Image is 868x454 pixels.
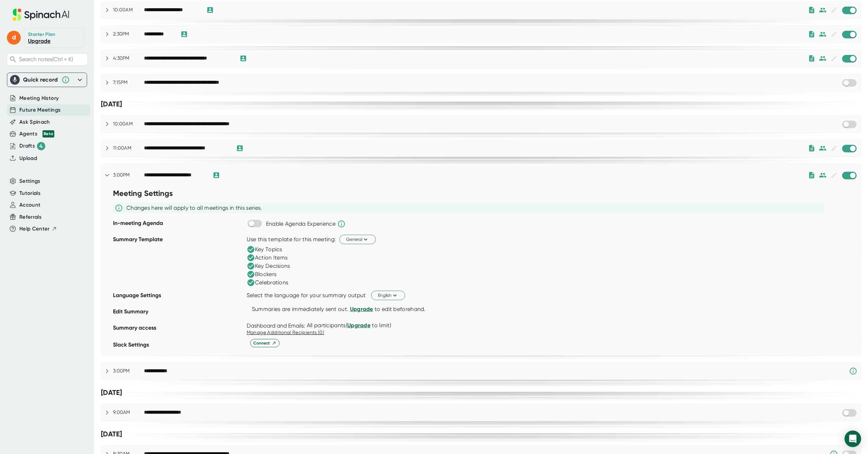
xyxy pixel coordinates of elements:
div: Celebrations [247,278,289,287]
div: 3:00PM [113,368,144,374]
div: [DATE] [101,100,861,108]
span: Search notes (Ctrl + K) [19,56,73,63]
span: General [346,236,369,243]
div: Select the language for your summary output [247,292,366,299]
div: 10:00AM [113,121,144,127]
div: Open Intercom Messenger [845,431,861,447]
button: Manage Additional Recipients (0) [247,329,324,336]
svg: Spinach will help run the agenda and keep track of time [337,220,346,228]
div: Agents [19,130,54,138]
a: Upgrade [347,322,370,329]
div: Summary access [113,322,243,339]
div: 9:00AM [113,409,144,416]
button: Upload [19,154,37,162]
button: English [371,291,405,300]
div: ( to limit) [307,322,391,329]
button: General [339,235,376,244]
span: Manage Additional Recipients (0) [247,330,324,335]
div: Slack Settings [113,339,243,355]
span: Help Center [19,225,50,233]
button: Settings [19,177,40,185]
div: Language Settings [113,290,243,306]
a: Upgrade [28,38,50,44]
div: 4 [37,142,45,150]
div: Starter Plan [28,31,56,38]
div: In-meeting Agenda [113,217,243,234]
div: Key Topics [247,245,282,254]
div: Summaries are immediately sent out. to edit beforehand. [252,306,431,313]
button: Tutorials [19,189,40,197]
div: Meeting Settings [113,186,243,202]
button: Future Meetings [19,106,60,114]
span: Connect [253,340,276,346]
button: Help Center [19,225,57,233]
div: Dashboard and Emails: [247,322,305,329]
div: Use this template for this meeting: [247,236,336,243]
button: Meeting History [19,94,59,102]
div: [DATE] [101,430,861,438]
button: Connect [250,339,280,347]
span: English [378,292,398,299]
button: Drafts 4 [19,142,45,150]
a: Upgrade [350,306,373,312]
div: Summary Template [113,234,243,290]
div: Changes here will apply to all meetings in this series. [126,205,262,211]
button: Account [19,201,40,209]
button: Referrals [19,213,41,221]
div: 11:00AM [113,145,144,151]
div: Quick record [23,76,58,83]
div: Key Decisions [247,262,290,270]
button: Ask Spinach [19,118,50,126]
div: [DATE] [101,388,861,397]
div: Action Items [247,254,288,262]
div: Edit Summary [113,306,243,322]
div: Blockers [247,270,276,278]
span: All participants [307,322,346,329]
svg: Spinach requires a video conference link. [849,367,857,375]
button: Agents Beta [19,130,54,138]
div: 7:15PM [113,79,144,86]
div: 3:00PM [113,172,144,178]
div: Drafts [19,142,45,150]
div: 2:30PM [113,31,144,37]
div: 4:30PM [113,55,144,62]
div: Beta [43,130,54,138]
div: Quick record [10,73,84,87]
span: d [7,31,21,45]
div: 10:00AM [113,7,144,13]
div: Enable Agenda Experience [266,220,336,227]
